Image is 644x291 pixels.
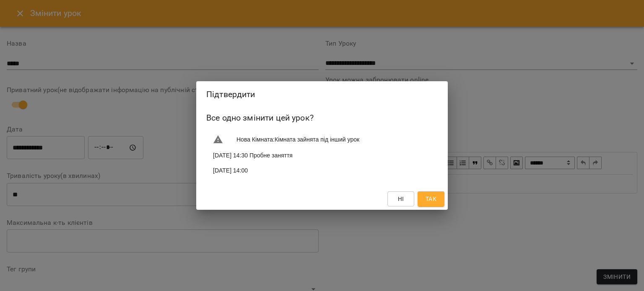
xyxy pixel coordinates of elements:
button: Ні [387,191,414,206]
li: [DATE] 14:00 [206,163,438,178]
li: Нова Кімната : Кімната зайнята під інший урок [206,131,438,148]
li: [DATE] 14:30 Пробне заняття [206,148,438,163]
h6: Все одно змінити цей урок? [206,111,438,124]
button: Так [418,191,444,206]
h2: Підтвердити [206,88,438,101]
span: Так [426,194,436,204]
span: Ні [398,194,404,204]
